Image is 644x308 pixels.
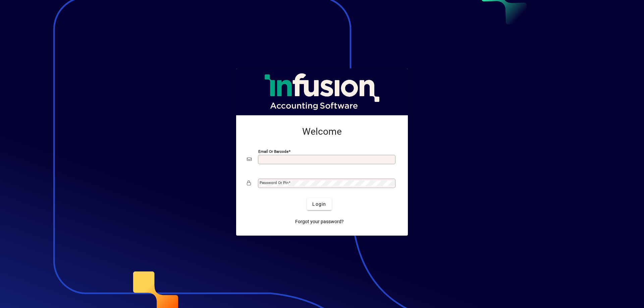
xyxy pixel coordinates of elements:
[247,126,397,137] h2: Welcome
[292,215,346,228] a: Forgot your password?
[258,149,288,154] mat-label: Email or Barcode
[260,180,288,185] mat-label: Password or Pin
[295,218,344,225] span: Forgot your password?
[312,201,326,208] span: Login
[307,198,331,210] button: Login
